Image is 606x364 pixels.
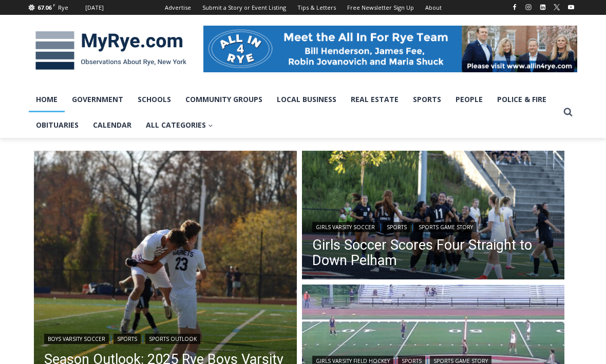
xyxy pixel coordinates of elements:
a: Instagram [522,1,535,13]
a: People [448,87,490,112]
a: Police & Fire [490,87,554,112]
a: Linkedin [537,1,549,13]
a: Local Business [270,87,344,112]
a: Sports [113,334,141,344]
a: Sports Game Story [415,222,477,232]
a: Schools [130,87,178,112]
a: Sports [383,222,410,232]
a: Community Groups [178,87,270,112]
img: All in for Rye [203,26,577,72]
a: Boys Varsity Soccer [44,334,109,344]
div: Rye [58,3,68,12]
button: View Search Form [559,103,577,122]
div: | | [312,220,555,232]
a: Girls Varsity Soccer [312,222,378,232]
span: All Categories [146,119,213,131]
div: [DATE] [85,3,104,12]
img: MyRye.com [29,24,193,77]
a: Calendar [86,112,139,138]
a: All Categories [139,112,220,138]
span: 67.06 [37,4,51,11]
a: Government [65,87,130,112]
span: F [53,2,55,8]
a: Sports Outlook [145,334,200,344]
a: YouTube [565,1,577,13]
a: Obituaries [29,112,86,138]
img: (PHOTO: Rye Girls Soccer's Samantha Yeh scores a goal in her team's 4-1 victory over Pelham on Se... [302,151,565,282]
a: Read More Girls Soccer Scores Four Straight to Down Pelham [302,151,565,282]
a: Girls Soccer Scores Four Straight to Down Pelham [312,237,555,268]
nav: Primary Navigation [29,87,559,138]
a: X [551,1,563,13]
div: | | [44,332,287,344]
a: Sports [406,87,448,112]
a: Home [29,87,65,112]
a: Real Estate [344,87,406,112]
a: Facebook [508,1,521,13]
